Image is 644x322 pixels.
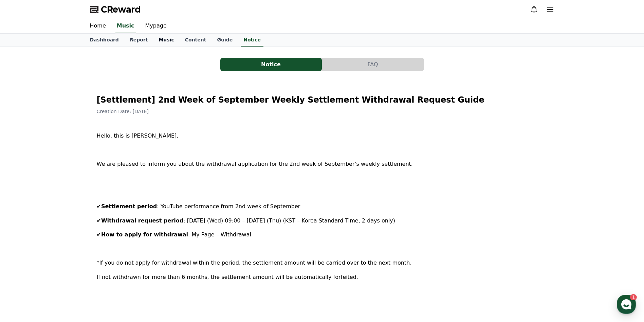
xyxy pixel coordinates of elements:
[101,231,188,238] strong: How to apply for withdrawal
[85,34,124,47] a: Dashboard
[183,217,395,224] span: : [DATE] (Wed) 09:00 – [DATE] (Thu) (KST – Korea Standard Time, 2 days only)
[101,217,183,224] strong: Withdrawal request period
[100,226,117,231] span: Settings
[211,34,238,47] a: Guide
[97,132,179,139] span: Hello, this is [PERSON_NAME].
[97,94,548,105] h2: [Settlement] 2nd Week of September Weekly Settlement Withdrawal Request Guide
[97,109,149,114] span: Creation Date: [DATE]
[56,226,76,231] span: Messages
[69,215,71,220] span: 1
[2,215,45,232] a: Home
[90,4,141,15] a: CReward
[97,260,412,266] span: *If you do not apply for withdrawal within the period, the settlement amount will be carried over...
[97,203,101,210] span: ✔
[97,231,101,238] span: ✔
[157,203,300,210] span: : YouTube performance from 2nd week of September
[188,231,251,238] span: : My Page – Withdrawal
[45,215,88,232] a: 1Messages
[97,161,413,167] span: We are pleased to inform you about the withdrawal application for the 2nd week of September’s wee...
[180,34,212,47] a: Content
[241,34,263,47] a: Notice
[124,34,153,47] a: Report
[101,4,141,15] span: CReward
[153,34,179,47] a: Music
[85,19,111,33] a: Home
[97,274,358,280] span: If not withdrawn for more than 6 months, the settlement amount will be automatically forfeited.
[17,226,29,231] span: Home
[115,19,136,33] a: Music
[97,217,101,224] span: ✔
[220,58,322,71] button: Notice
[140,19,172,33] a: Mypage
[322,58,424,71] button: FAQ
[322,58,424,71] a: FAQ
[88,215,130,232] a: Settings
[101,203,157,210] strong: Settlement period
